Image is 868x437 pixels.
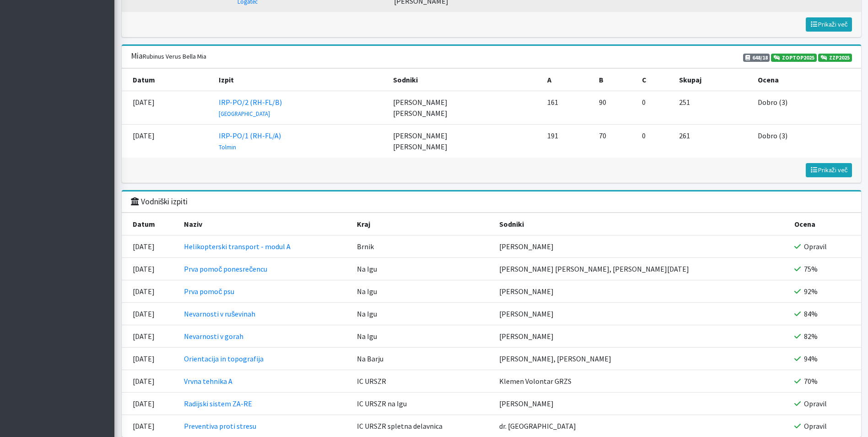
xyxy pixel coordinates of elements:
[743,54,770,62] span: 648/18
[804,332,818,341] span: 82%
[804,242,827,251] span: Opravil
[184,332,243,341] a: Nevarnosti v gorah
[494,257,789,280] td: [PERSON_NAME] [PERSON_NAME], [PERSON_NAME][DATE]
[810,20,848,28] span: Prikaži več
[593,124,636,158] td: 70
[351,325,493,347] td: Na Igu
[804,287,818,296] span: 92%
[351,213,493,235] th: Kraj
[351,235,493,257] td: Brnik
[122,91,213,124] td: [DATE]
[494,302,789,325] td: [PERSON_NAME]
[184,399,252,408] a: Radijski sistem ZA-RE
[674,91,752,124] td: 251
[143,52,206,60] small: Rubinus Verus Bella Mia
[636,91,673,124] td: 0
[184,377,232,386] a: Vrvna tehnika A
[636,68,673,91] th: C
[542,91,593,124] td: 161
[494,213,789,235] th: Sodniki
[184,421,256,431] a: Preventiva proti stresu
[122,347,179,370] td: [DATE]
[131,51,206,61] h3: Mia
[593,68,636,91] th: B
[810,166,848,174] span: Prikaži več
[494,392,789,415] td: [PERSON_NAME]
[388,68,542,91] th: Sodniki
[494,347,789,370] td: [PERSON_NAME], [PERSON_NAME]
[351,370,493,392] td: IC URSZR
[388,91,542,124] td: [PERSON_NAME] [PERSON_NAME]
[122,213,179,235] th: Datum
[131,197,188,207] h3: Vodniški izpiti
[806,17,852,32] button: Prikaži več
[804,399,827,408] span: Opravil
[184,264,267,273] a: Prva pomoč ponesrečencu
[674,68,752,91] th: Skupaj
[122,325,179,347] td: [DATE]
[219,143,236,151] small: Tolmin
[184,287,234,296] a: Prva pomoč psu
[804,377,818,386] span: 70%
[184,309,255,318] a: Nevarnosti v ruševinah
[752,91,861,124] td: Dobro (3)
[351,415,493,437] td: IC URSZR spletna delavnica
[494,280,789,302] td: [PERSON_NAME]
[213,68,388,91] th: Izpit
[122,415,179,437] td: [DATE]
[122,235,179,257] td: [DATE]
[771,54,817,62] a: ZOPTOP2025
[351,392,493,415] td: IC URSZR na Igu
[351,347,493,370] td: Na Barju
[542,68,593,91] th: A
[122,392,179,415] td: [DATE]
[494,370,789,392] td: Klemen Volontar GRZS
[674,124,752,158] td: 261
[494,235,789,257] td: [PERSON_NAME]
[636,124,673,158] td: 0
[122,280,179,302] td: [DATE]
[122,302,179,325] td: [DATE]
[804,309,818,318] span: 84%
[122,370,179,392] td: [DATE]
[804,421,827,431] span: Opravil
[752,124,861,158] td: Dobro (3)
[542,124,593,158] td: 191
[494,415,789,437] td: dr. [GEOGRAPHIC_DATA]
[184,242,291,251] a: Helikopterski transport - modul A
[122,68,213,91] th: Datum
[804,264,818,273] span: 75%
[219,110,270,117] small: [GEOGRAPHIC_DATA]
[178,213,351,235] th: Naziv
[122,124,213,158] td: [DATE]
[789,213,861,235] th: Ocena
[752,68,861,91] th: Ocena
[351,257,493,280] td: Na Igu
[388,124,542,158] td: [PERSON_NAME] [PERSON_NAME]
[184,354,264,363] a: Orientacija in topografija
[818,54,852,62] a: ZZP2025
[593,91,636,124] td: 90
[219,98,282,118] a: IRP-PO/2 (RH-FL/B) [GEOGRAPHIC_DATA]
[122,257,179,280] td: [DATE]
[351,302,493,325] td: Na Igu
[351,280,493,302] td: Na Igu
[219,131,281,151] a: IRP-PO/1 (RH-FL/A) Tolmin
[494,325,789,347] td: [PERSON_NAME]
[804,354,818,363] span: 94%
[806,163,852,177] button: Prikaži več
